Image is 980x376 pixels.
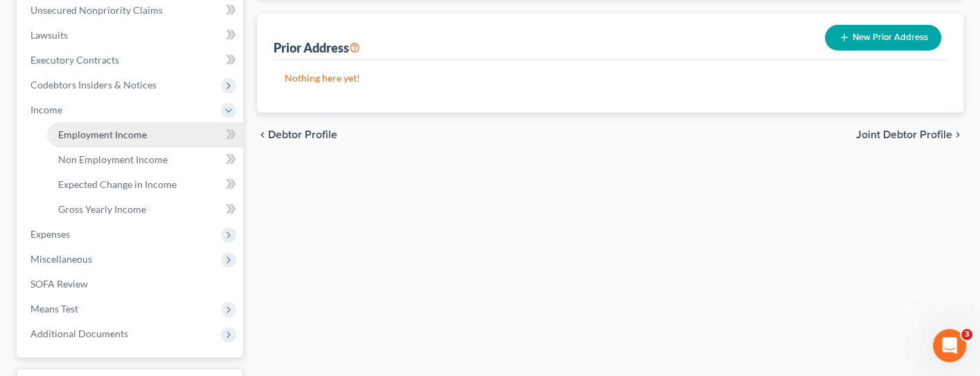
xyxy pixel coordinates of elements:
[825,25,941,50] button: New Prior Address
[30,54,119,66] span: Executory Contracts
[274,39,360,56] div: Prior Address
[19,272,243,297] a: SOFA Review
[933,329,966,362] iframe: Intercom live chat
[856,129,952,140] span: Joint Debtor Profile
[30,4,163,16] span: Unsecured Nonpriority Claims
[30,278,88,290] span: SOFA Review
[30,104,62,115] span: Income
[58,203,146,215] span: Gross Yearly Income
[58,153,168,165] span: Non Employment Income
[47,147,243,172] a: Non Employment Income
[285,71,936,85] p: Nothing here yet!
[58,178,177,190] span: Expected Change in Income
[30,253,92,265] span: Miscellaneous
[268,129,337,140] span: Debtor Profile
[30,328,128,339] span: Additional Documents
[30,29,68,41] span: Lawsuits
[257,129,268,140] i: chevron_left
[19,23,243,48] a: Lawsuits
[30,303,78,314] span: Means Test
[961,329,972,340] span: 3
[47,122,243,147] a: Employment Income
[30,79,157,91] span: Codebtors Insiders & Notices
[47,197,243,222] a: Gross Yearly Income
[257,129,337,140] button: chevron_left Debtor Profile
[19,48,243,73] a: Executory Contracts
[30,228,70,240] span: Expenses
[58,129,147,140] span: Employment Income
[952,129,963,140] i: chevron_right
[47,172,243,197] a: Expected Change in Income
[856,129,963,140] button: Joint Debtor Profile chevron_right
